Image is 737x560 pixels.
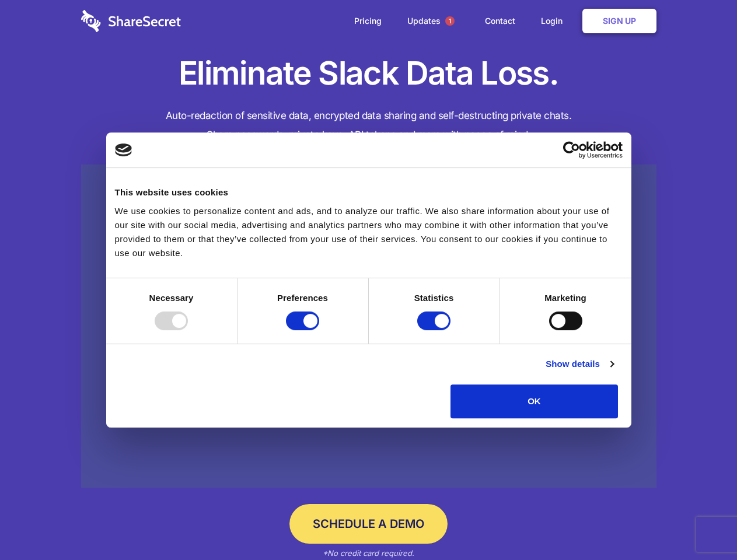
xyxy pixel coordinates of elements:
img: logo-wordmark-white-trans-d4663122ce5f474addd5e946df7df03e33cb6a1c49d2221995e7729f52c070b2.svg [81,10,181,32]
a: Pricing [343,3,393,39]
a: Schedule a Demo [289,504,448,544]
h4: Auto-redaction of sensitive data, encrypted data sharing and self-destructing private chats. Shar... [81,106,656,145]
a: Login [529,3,580,39]
a: Contact [473,3,527,39]
span: 1 [445,16,455,26]
img: logo [115,143,132,156]
button: OK [450,384,618,418]
a: Usercentrics Cookiebot - opens in a new window [521,141,623,159]
div: We use cookies to personalize content and ads, and to analyze our traffic. We also share informat... [115,204,623,260]
a: Show details [546,357,613,371]
h1: Eliminate Slack Data Loss. [81,52,656,94]
a: Wistia video thumbnail [81,164,656,488]
em: *No credit card required. [323,548,414,558]
strong: Marketing [544,293,586,303]
div: This website uses cookies [115,185,623,199]
strong: Preferences [277,293,328,303]
strong: Statistics [414,293,454,303]
a: Sign Up [582,9,656,33]
strong: Necessary [149,293,194,303]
